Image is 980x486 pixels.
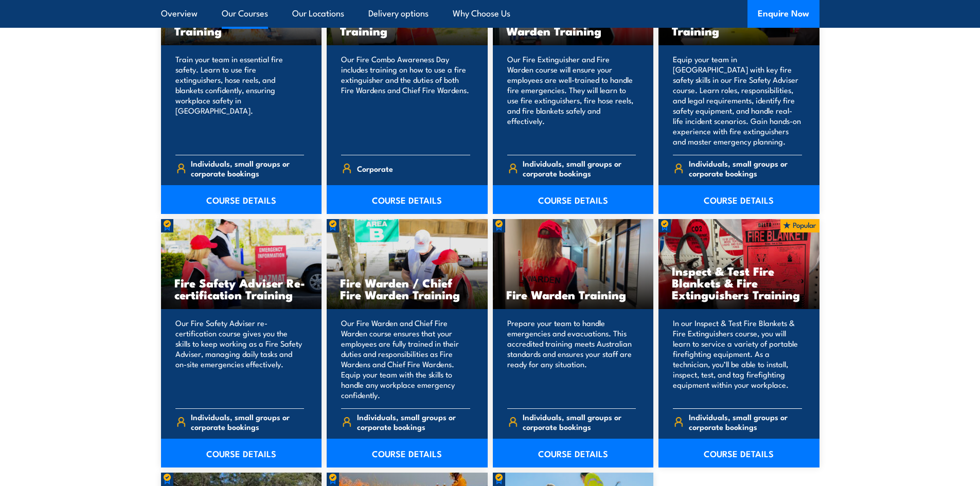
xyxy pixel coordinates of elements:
[327,439,488,467] a: COURSE DETAILS
[175,54,305,147] p: Train your team in essential fire safety. Learn to use fire extinguishers, hose reels, and blanke...
[161,185,322,214] a: COURSE DETAILS
[673,54,802,147] p: Equip your team in [GEOGRAPHIC_DATA] with key fire safety skills in our Fire Safety Adviser cours...
[493,185,654,214] a: COURSE DETAILS
[506,13,640,37] h3: Fire Extinguisher / Fire Warden Training
[672,13,806,37] h3: Fire Safety Adviser Training
[507,54,636,147] p: Our Fire Extinguisher and Fire Warden course will ensure your employees are well-trained to handl...
[357,160,393,176] span: Corporate
[689,412,802,431] span: Individuals, small groups or corporate bookings
[191,158,304,178] span: Individuals, small groups or corporate bookings
[523,412,636,431] span: Individuals, small groups or corporate bookings
[161,439,322,467] a: COURSE DETAILS
[341,54,470,147] p: Our Fire Combo Awareness Day includes training on how to use a fire extinguisher and the duties o...
[689,158,802,178] span: Individuals, small groups or corporate bookings
[327,185,488,214] a: COURSE DETAILS
[174,13,309,37] h3: Fire Extinguisher Training
[357,412,470,431] span: Individuals, small groups or corporate bookings
[191,412,304,431] span: Individuals, small groups or corporate bookings
[341,318,470,400] p: Our Fire Warden and Chief Fire Warden course ensures that your employees are fully trained in the...
[175,318,305,400] p: Our Fire Safety Adviser re-certification course gives you the skills to keep working as a Fire Sa...
[658,185,819,214] a: COURSE DETAILS
[658,439,819,467] a: COURSE DETAILS
[673,318,802,400] p: In our Inspect & Test Fire Blankets & Fire Extinguishers course, you will learn to service a vari...
[493,439,654,467] a: COURSE DETAILS
[523,158,636,178] span: Individuals, small groups or corporate bookings
[507,318,636,400] p: Prepare your team to handle emergencies and evacuations. This accredited training meets Australia...
[174,277,309,300] h3: Fire Safety Adviser Re-certification Training
[506,289,640,300] h3: Fire Warden Training
[672,265,806,300] h3: Inspect & Test Fire Blankets & Fire Extinguishers Training
[340,277,474,300] h3: Fire Warden / Chief Fire Warden Training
